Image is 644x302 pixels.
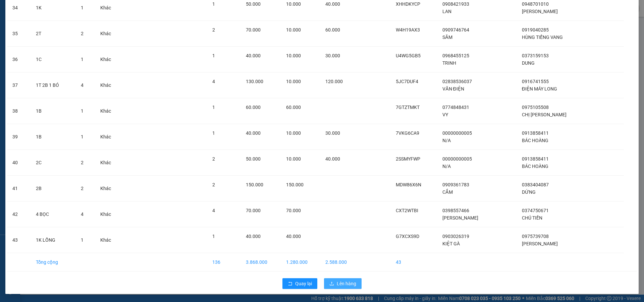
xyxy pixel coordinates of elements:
td: 40 [7,150,31,176]
span: 1 [81,5,84,10]
span: 0383404087 [522,182,549,187]
span: 10.000 [286,130,301,136]
td: 1B [31,98,75,124]
td: Khác [95,227,121,253]
span: VP Nhận: [51,27,67,32]
span: VP HCM [15,27,29,32]
span: 1 [81,134,84,139]
span: 0909746764 [442,27,469,33]
button: uploadLên hàng [324,278,362,289]
span: 60.000 [246,105,261,110]
span: 0916741555 [522,79,549,84]
span: 60.000 [325,27,340,33]
span: 00000000005 [442,156,472,162]
span: 2SSMYFWP [396,156,420,162]
span: 60.000 [286,105,301,110]
span: 1 [81,57,84,62]
td: 2C [31,150,75,176]
span: 2 [81,31,84,36]
span: 70.000 [246,208,261,213]
span: CHỊ [PERSON_NAME] [522,112,567,117]
span: 30.000 [325,53,340,58]
span: 1 [212,130,215,136]
span: 1 [212,105,215,110]
span: 10.000 [286,79,301,84]
span: BÁC HOÀNG [522,164,548,169]
span: 40.000 [325,1,340,7]
td: 42 [7,201,31,227]
td: 37 [7,72,31,98]
span: [STREET_ADDRESS] [51,42,87,46]
span: 120.000 [325,79,343,84]
span: 02838536037 [442,79,472,84]
span: Quay lại [295,280,312,287]
span: 0913858411 [522,156,549,162]
span: 40.000 [246,53,261,58]
span: CHÚ TIẾN [522,215,542,221]
span: [PERSON_NAME] [522,9,558,14]
td: 1C [31,47,75,72]
strong: HCM - ĐỊNH QUÁN - PHƯƠNG LÂM [31,18,91,22]
span: Lên hàng [337,280,356,287]
td: 39 [7,124,31,150]
td: 1B [31,124,75,150]
span: 70.000 [286,208,301,213]
span: VP Gửi: [3,27,15,32]
span: CXT2WTBI [396,208,418,213]
span: HÙNG TIẾNG VANG [522,35,563,40]
span: 130.000 [246,79,263,84]
span: 0975105508 [522,105,549,110]
span: 40.000 [246,130,261,136]
span: 0968455125 [442,53,469,58]
td: 3.868.000 [240,253,281,271]
span: BÁC HOÀNG [522,138,548,143]
span: 150.000 [246,182,263,187]
span: ĐIỆN MÁY LONG [522,86,557,92]
td: Khác [95,72,121,98]
span: 150.000 [286,182,304,187]
td: 41 [7,176,31,201]
span: 4 [81,212,84,217]
span: 0908421933 [442,1,469,7]
span: 10.000 [286,156,301,162]
td: 1T 2B 1 BÓ [31,72,75,98]
span: 40.000 [325,156,340,162]
span: VĂN ĐIỆN [442,86,464,92]
span: 4 [212,79,215,84]
span: 1 [212,1,215,7]
td: Khác [95,176,121,201]
span: 4 [212,208,215,213]
span: 30.000 [325,130,340,136]
span: 50.000 [246,156,261,162]
span: N/A [442,164,451,169]
span: 00000000005 [442,130,472,136]
span: 0919040285 [522,27,549,33]
td: 136 [207,253,241,271]
span: 50.000 [246,1,261,7]
td: Khác [95,150,121,176]
span: 4 [81,82,84,88]
strong: NHÀ XE THUẬN HƯƠNG [25,4,96,11]
td: 38 [7,98,31,124]
span: 10.000 [286,53,301,58]
span: SĂM [442,35,452,40]
td: 36 [7,47,31,72]
span: 0903026319 [442,234,469,239]
span: U4WG5GB5 [396,53,421,58]
span: N/A [442,138,451,143]
span: DUNG [522,60,535,66]
span: CẮM [442,189,453,195]
span: 5JC7DUF4 [396,79,418,84]
span: 1 [81,237,84,243]
span: DỨNG [522,189,536,195]
span: 2 [212,182,215,187]
span: 2 [212,156,215,162]
span: 70.000 [246,27,261,33]
span: XHHDKYCP [396,1,420,7]
span: 7GTZTMKT [396,105,420,110]
span: 2 [81,186,84,191]
span: 1 [212,53,215,58]
span: MDW86X6N [396,182,421,187]
td: 2.588.000 [320,253,359,271]
td: Tổng cộng [31,253,75,271]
